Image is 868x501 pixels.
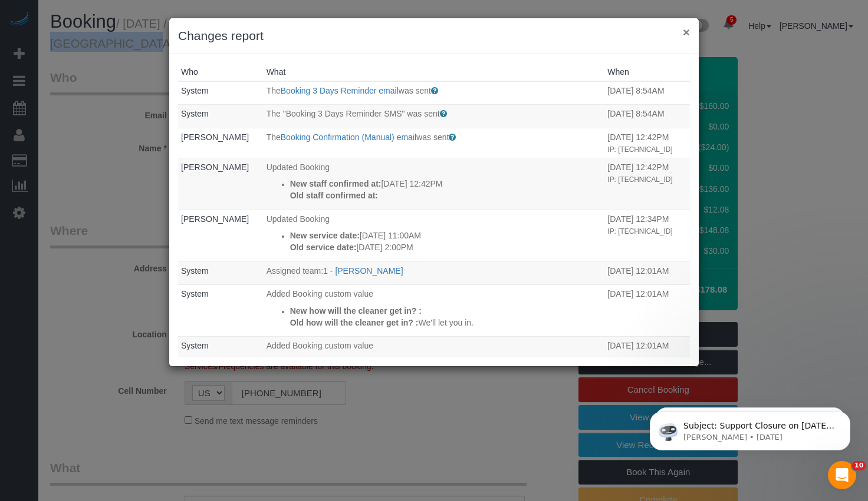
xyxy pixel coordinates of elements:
[632,387,868,469] iframe: Intercom notifications message
[181,86,209,95] a: System
[267,266,324,276] span: Assigned team:
[178,337,264,389] td: Who
[607,175,672,184] small: IP: [TECHNICAL_ID]
[181,132,249,142] a: [PERSON_NAME]
[852,461,866,470] span: 10
[181,289,209,298] a: System
[267,341,373,350] span: Added Booking custom value
[181,109,209,118] a: System
[290,317,602,329] p: We'll let you in.
[604,285,690,337] td: When
[264,128,605,158] td: What
[181,266,209,276] a: System
[604,158,690,210] td: When
[607,145,672,154] small: IP: [TECHNICAL_ID]
[604,128,690,158] td: When
[178,128,264,158] td: Who
[416,132,449,142] span: was sent
[267,109,440,118] span: The "Booking 3 Days Reminder SMS" was sent
[178,158,264,210] td: Who
[169,18,699,366] sui-modal: Changes report
[178,63,264,81] th: Who
[290,318,419,327] strong: Old how will the cleaner get in? :
[281,86,399,95] a: Booking 3 Days Reminder email
[267,162,330,172] span: Updated Booking
[604,210,690,261] td: When
[290,179,382,188] strong: New staff confirmed at:
[264,285,605,337] td: What
[828,461,856,489] iframe: Intercom live chat
[604,337,690,389] td: When
[178,81,264,105] td: Who
[181,214,249,224] a: [PERSON_NAME]
[178,210,264,261] td: Who
[290,191,378,200] strong: Old staff confirmed at:
[178,105,264,128] td: Who
[178,285,264,337] td: Who
[264,105,605,128] td: What
[267,86,281,95] span: The
[290,306,422,316] strong: New how will the cleaner get in? :
[604,81,690,105] td: When
[178,27,690,45] h3: Changes report
[267,214,330,224] span: Updated Booking
[264,158,605,210] td: What
[178,261,264,285] td: Who
[323,266,403,276] a: 1 - [PERSON_NAME]
[264,81,605,105] td: What
[604,261,690,285] td: When
[604,63,690,81] th: When
[264,337,605,389] td: What
[281,132,416,142] a: Booking Confirmation (Manual) email
[267,132,281,142] span: The
[683,26,690,38] button: ×
[264,210,605,261] td: What
[290,231,360,240] strong: New service date:
[181,341,209,350] a: System
[264,261,605,285] td: What
[290,230,602,241] p: [DATE] 11:00AM
[264,63,605,81] th: What
[267,289,373,298] span: Added Booking custom value
[290,243,357,252] strong: Old service date:
[181,162,249,172] a: [PERSON_NAME]
[607,227,672,235] small: IP: [TECHNICAL_ID]
[399,86,431,95] span: was sent
[604,105,690,128] td: When
[290,178,602,190] p: [DATE] 12:42PM
[290,241,602,253] p: [DATE] 2:00PM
